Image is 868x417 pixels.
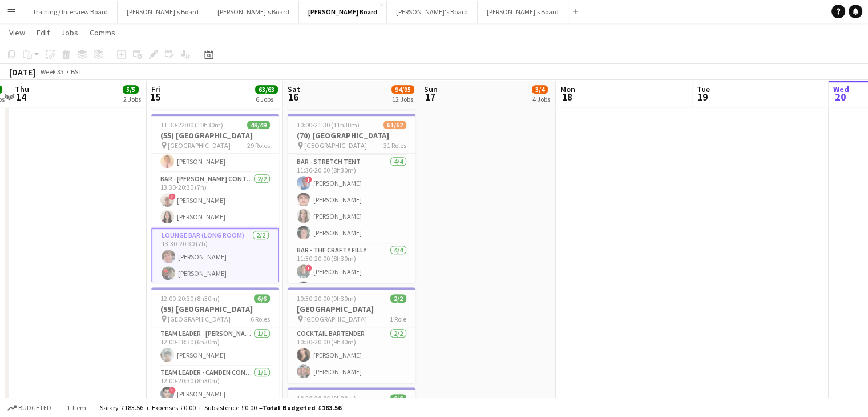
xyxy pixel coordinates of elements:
span: 2/2 [390,294,406,303]
span: Sat [288,84,300,94]
app-job-card: 10:30-20:00 (9h30m)2/2[GEOGRAPHIC_DATA] [GEOGRAPHIC_DATA]1 RoleCocktail Bartender2/210:30-20:00 (... [288,287,415,383]
span: [GEOGRAPHIC_DATA] [304,141,367,150]
span: 12:00-20:30 (8h30m) [160,294,220,303]
button: [PERSON_NAME]'s Board [208,1,299,23]
span: 6/6 [390,394,406,403]
span: Wed [833,84,849,94]
button: [PERSON_NAME]'s Board [118,1,208,23]
span: View [9,27,25,38]
span: ! [169,193,176,200]
span: ! [305,176,312,183]
span: Week 33 [38,67,66,76]
span: Comms [90,27,115,38]
span: Edit [37,27,50,38]
span: 17 [422,90,438,103]
h3: [GEOGRAPHIC_DATA] [288,304,415,314]
span: Sun [424,84,438,94]
app-job-card: 10:00-21:30 (11h30m)61/62(70) [GEOGRAPHIC_DATA] [GEOGRAPHIC_DATA]31 Roles11:30-20:00 (8h30m)[PERS... [288,114,415,283]
span: 1 Role [390,315,406,323]
a: Jobs [56,25,83,40]
span: 16 [286,90,300,103]
div: Salary £183.56 + Expenses £0.00 + Subsistence £0.00 = [100,403,341,412]
app-card-role: Lounge Bar (Long Room)2/213:30-20:30 (7h)[PERSON_NAME][PERSON_NAME] [151,228,279,286]
button: [PERSON_NAME]'s Board [478,1,568,23]
span: 29 Roles [247,141,270,150]
span: 18 [559,90,575,103]
app-card-role: Cocktail Bartender2/210:30-20:00 (9h30m)[PERSON_NAME][PERSON_NAME] [288,327,415,383]
app-card-role: Bar - Stretch Tent4/411:30-20:00 (8h30m)![PERSON_NAME][PERSON_NAME][PERSON_NAME][PERSON_NAME] [288,155,415,244]
span: Total Budgeted £183.56 [263,403,341,412]
span: 1 item [63,403,90,412]
span: Budgeted [18,404,51,412]
app-card-role: Team Leader - [PERSON_NAME]1/112:00-18:30 (6h30m)[PERSON_NAME] [151,327,279,366]
span: Fri [151,84,160,94]
app-job-card: 11:30-22:00 (10h30m)49/49(55) [GEOGRAPHIC_DATA] [GEOGRAPHIC_DATA]29 RolesBar - The Grace Bar2/213... [151,114,279,283]
span: 14 [13,90,29,103]
span: 6/6 [254,294,270,303]
span: Thu [15,84,29,94]
span: 10:30-20:00 (9h30m) [297,394,356,403]
span: 11:30-22:00 (10h30m) [160,121,223,129]
span: 94/95 [391,85,414,94]
button: [PERSON_NAME]'s Board [387,1,478,23]
span: 20 [831,90,849,103]
div: 12 Jobs [392,95,414,103]
h3: (55) [GEOGRAPHIC_DATA] [151,304,279,314]
div: 2 Jobs [123,95,141,103]
span: [GEOGRAPHIC_DATA] [168,315,231,323]
button: Training / Interview Board [23,1,118,23]
button: [PERSON_NAME] Board [299,1,387,23]
span: 19 [695,90,710,103]
span: Jobs [61,27,78,38]
span: 5/5 [123,85,139,94]
span: 3/4 [532,85,548,94]
span: 10:00-21:30 (11h30m) [297,121,360,129]
span: 61/62 [383,121,406,129]
app-card-role: Bar - The Crafty Filly4/411:30-20:00 (8h30m)![PERSON_NAME] [288,244,415,332]
a: Comms [85,25,120,40]
a: Edit [32,25,54,40]
span: 6 Roles [251,315,270,323]
span: [GEOGRAPHIC_DATA] [168,141,231,150]
h3: (70) [GEOGRAPHIC_DATA] [288,130,415,141]
span: Mon [560,84,575,94]
span: ! [169,387,176,394]
h3: (55) [GEOGRAPHIC_DATA] [151,130,279,141]
a: View [5,25,30,40]
div: [DATE] [9,66,35,78]
span: 63/63 [255,85,278,94]
div: 4 Jobs [532,95,550,103]
span: 49/49 [247,121,270,129]
span: 15 [150,90,160,103]
div: 6 Jobs [256,95,277,103]
app-card-role: Bar - [PERSON_NAME] Container2/213:30-20:30 (7h)![PERSON_NAME][PERSON_NAME] [151,173,279,228]
div: BST [71,67,82,76]
span: Tue [697,84,710,94]
app-card-role: Team Leader - Camden Container Bar1/112:00-20:30 (8h30m)![PERSON_NAME] [151,366,279,405]
span: [GEOGRAPHIC_DATA] [304,315,367,323]
span: ! [305,264,312,271]
span: 10:30-20:00 (9h30m) [297,294,356,303]
button: Budgeted [6,402,53,414]
span: 31 Roles [383,141,406,150]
